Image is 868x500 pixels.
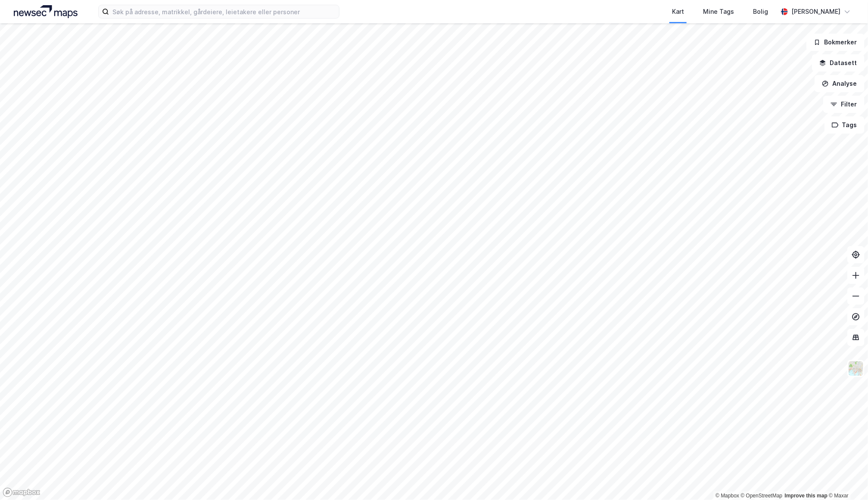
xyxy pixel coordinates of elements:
[824,116,865,134] button: Tags
[848,360,864,377] img: Z
[823,96,865,113] button: Filter
[109,5,339,18] input: Søk på adresse, matrikkel, gårdeiere, leietakere eller personer
[785,493,828,499] a: Improve this map
[815,75,865,92] button: Analyse
[812,54,865,72] button: Datasett
[791,6,840,17] div: [PERSON_NAME]
[753,6,768,17] div: Bolig
[703,6,734,17] div: Mine Tags
[716,493,739,499] a: Mapbox
[741,493,783,499] a: OpenStreetMap
[14,5,78,18] img: logo.a4113a55bc3d86da70a041830d287a7e.svg
[3,487,40,497] a: Mapbox homepage
[825,459,868,500] iframe: Chat Widget
[806,34,865,51] button: Bokmerker
[672,6,684,17] div: Kart
[825,459,868,500] div: Kontrollprogram for chat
